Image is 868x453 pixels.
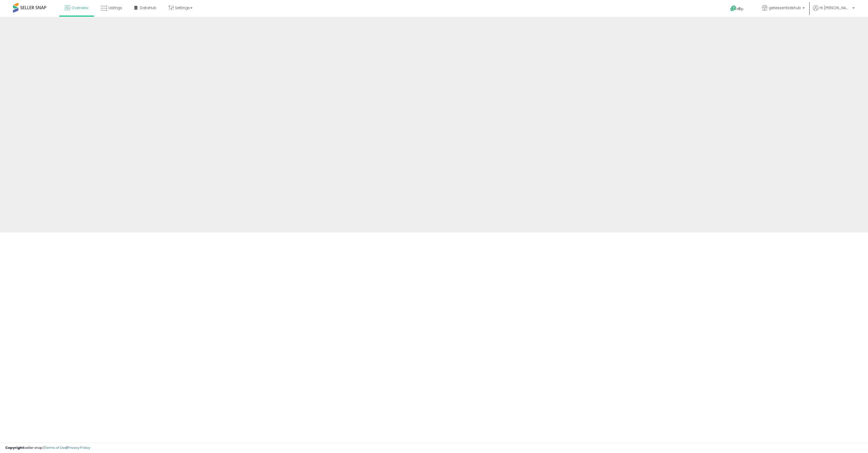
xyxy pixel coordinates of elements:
[737,7,744,11] span: Help
[140,5,156,10] span: DataHub
[726,1,754,17] a: Help
[71,5,88,10] span: Overview
[820,5,851,10] span: Hi [PERSON_NAME]
[813,5,854,17] a: Hi [PERSON_NAME]
[769,5,801,10] span: getessentialshub
[730,5,737,12] i: Get Help
[109,5,122,10] span: Listings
